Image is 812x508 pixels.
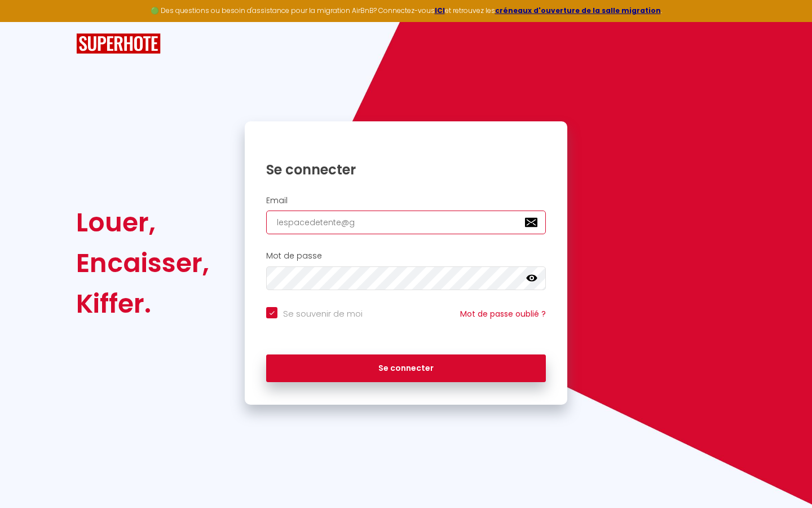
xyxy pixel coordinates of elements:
[266,354,546,383] button: Se connecter
[76,283,209,324] div: Kiffer.
[9,5,43,38] button: Ouvrir le widget de chat LiveChat
[435,6,445,15] a: ICI
[460,308,546,319] a: Mot de passe oublié ?
[266,196,546,205] h2: Email
[266,211,546,234] input: Ton Email
[76,243,209,283] div: Encaisser,
[76,33,161,54] img: SuperHote logo
[266,251,546,261] h2: Mot de passe
[495,6,661,15] a: créneaux d'ouverture de la salle migration
[266,161,546,178] h1: Se connecter
[76,202,209,243] div: Louer,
